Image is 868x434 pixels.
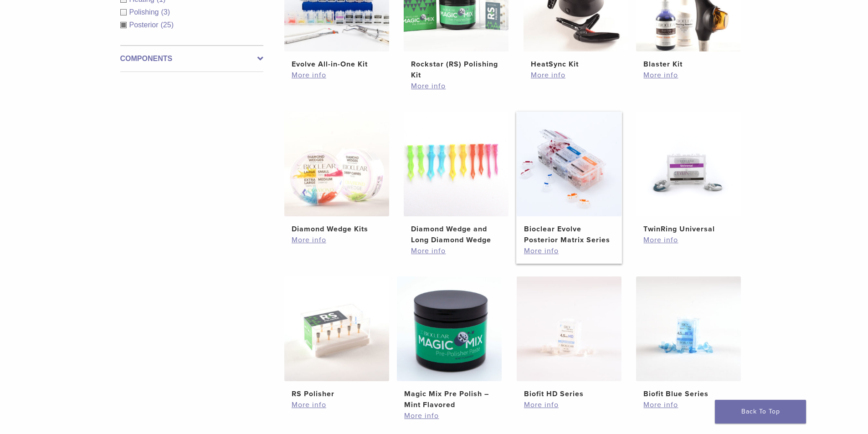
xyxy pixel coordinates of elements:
a: Back To Top [715,400,806,424]
a: More info [531,70,621,81]
h2: Magic Mix Pre Polish – Mint Flavored [404,388,494,410]
a: TwinRing UniversalTwinRing Universal [636,112,742,235]
a: Bioclear Evolve Posterior Matrix SeriesBioclear Evolve Posterior Matrix Series [516,112,622,245]
span: Posterior [129,21,161,29]
img: Diamond Wedge Kits [284,112,389,216]
h2: TwinRing Universal [643,224,734,235]
h2: Bioclear Evolve Posterior Matrix Series [524,224,614,245]
img: TwinRing Universal [636,112,741,216]
img: Magic Mix Pre Polish - Mint Flavored [397,276,502,381]
a: More info [292,235,382,245]
a: More info [292,399,382,410]
span: (3) [161,8,170,16]
a: Magic Mix Pre Polish - Mint FlavoredMagic Mix Pre Polish – Mint Flavored [396,276,503,410]
a: More info [643,70,734,81]
img: Biofit Blue Series [636,276,741,381]
a: More info [411,245,501,256]
h2: Blaster Kit [643,59,734,70]
h2: Biofit Blue Series [643,388,734,399]
img: Bioclear Evolve Posterior Matrix Series [517,112,621,216]
h2: Evolve All-in-One Kit [292,59,382,70]
a: Biofit HD SeriesBiofit HD Series [516,276,622,399]
a: More info [524,245,614,256]
a: More info [292,70,382,81]
h2: Diamond Wedge Kits [292,224,382,235]
a: Diamond Wedge and Long Diamond WedgeDiamond Wedge and Long Diamond Wedge [403,112,509,245]
a: Biofit Blue SeriesBiofit Blue Series [636,276,742,399]
img: Biofit HD Series [517,276,621,381]
img: RS Polisher [284,276,389,381]
h2: Rockstar (RS) Polishing Kit [411,59,501,81]
span: Polishing [129,8,161,16]
a: More info [643,399,734,410]
a: Diamond Wedge KitsDiamond Wedge Kits [284,112,390,235]
a: More info [404,410,494,421]
span: (25) [161,21,174,29]
h2: RS Polisher [292,388,382,399]
a: More info [411,81,501,92]
h2: Biofit HD Series [524,388,614,399]
h2: HeatSync Kit [531,59,621,70]
a: RS PolisherRS Polisher [284,276,390,399]
a: More info [643,235,734,245]
label: Components [120,53,263,64]
img: Diamond Wedge and Long Diamond Wedge [404,112,508,216]
a: More info [524,399,614,410]
h2: Diamond Wedge and Long Diamond Wedge [411,224,501,245]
